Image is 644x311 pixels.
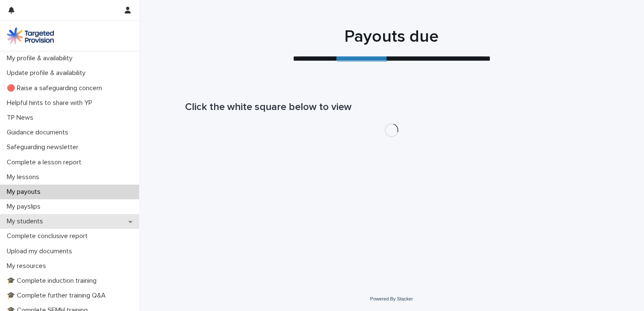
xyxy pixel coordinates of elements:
[3,247,79,255] p: Upload my documents
[3,188,47,196] p: My payouts
[3,114,40,122] p: TP News
[3,99,99,107] p: Helpful hints to share with YP
[3,84,109,92] p: 🔴 Raise a safeguarding concern
[3,129,75,137] p: Guidance documents
[3,143,85,151] p: Safeguarding newsletter
[3,292,113,300] p: 🎓 Complete further training Q&A
[3,173,46,181] p: My lessons
[3,158,88,166] p: Complete a lesson report
[3,277,103,285] p: 🎓 Complete induction training
[3,203,47,211] p: My payslips
[3,262,53,270] p: My resources
[370,296,413,301] a: Powered By Stacker
[3,69,92,77] p: Update profile & availability
[3,232,94,240] p: Complete conclusive report
[185,27,598,47] h1: Payouts due
[3,217,50,225] p: My students
[7,27,54,44] img: M5nRWzHhSzIhMunXDL62
[185,101,598,113] h1: Click the white square below to view
[3,54,79,62] p: My profile & availability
